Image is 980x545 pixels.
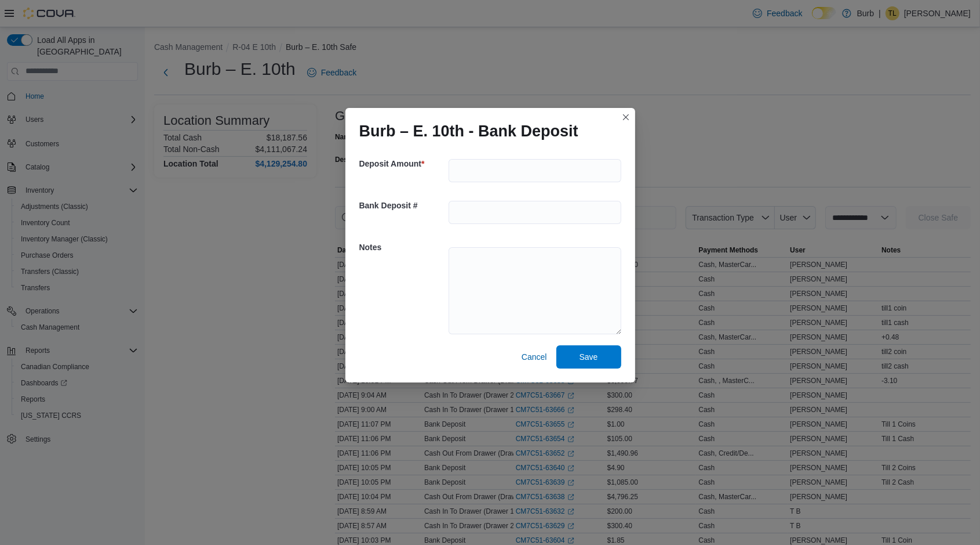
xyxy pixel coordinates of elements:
[522,351,547,363] span: Cancel
[359,194,446,217] h5: Bank Deposit #
[517,345,552,369] button: Cancel
[359,152,446,175] h5: Deposit Amount
[580,351,598,363] span: Save
[359,122,578,140] h1: Burb – E. 10th - Bank Deposit
[619,110,633,124] button: Closes this modal window
[359,236,446,259] h5: Notes
[556,345,621,369] button: Save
